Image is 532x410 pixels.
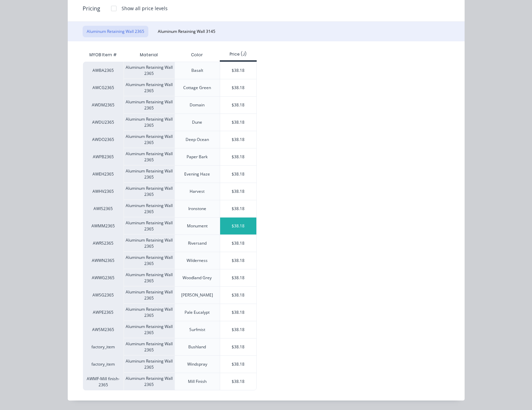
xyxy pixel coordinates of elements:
div: Woodland Grey [183,275,212,281]
div: Basalt [191,67,203,74]
div: $38.18 [220,304,256,321]
div: AWEH2365 [83,165,124,183]
div: AWWG2365 [83,269,124,286]
div: Aluminum Retaining Wall 2365 [124,96,174,114]
div: Aluminum Retaining Wall 2365 [124,234,174,252]
div: Bushland [188,344,206,350]
div: Windspray [187,361,207,367]
div: $38.18 [220,97,256,114]
div: Paper Bark [187,154,208,160]
button: Aluminum Retaining Wall 3145 [154,26,219,37]
div: Aluminum Retaining Wall 2365 [124,355,174,373]
div: Aluminum Retaining Wall 2365 [124,252,174,269]
div: $38.18 [220,373,256,390]
div: factory_item [83,338,124,355]
div: $38.18 [220,62,256,79]
div: AWIS2365 [83,200,124,217]
div: Aluminum Retaining Wall 2365 [124,217,174,234]
div: factory_item [83,355,124,373]
div: AWHV2365 [83,183,124,200]
div: AWPE2365 [83,304,124,321]
div: $38.18 [220,321,256,338]
div: Aluminum Retaining Wall 2365 [124,321,174,338]
div: AWCG2365 [83,79,124,96]
div: $38.18 [220,269,256,286]
div: $38.18 [220,252,256,269]
div: Aluminum Retaining Wall 2365 [124,148,174,165]
div: Ironstone [188,206,206,212]
div: $38.18 [220,79,256,96]
div: Riversand [188,240,207,246]
div: Evening Haze [184,171,210,177]
div: $38.18 [220,356,256,373]
div: Aluminum Retaining Wall 2365 [124,62,174,79]
div: AWMF-Mill finish-2365 [83,373,124,390]
div: $38.18 [220,339,256,355]
div: Mill Finish [188,378,207,385]
div: $38.18 [220,218,256,234]
div: Aluminum Retaining Wall 2365 [124,269,174,286]
div: $38.18 [220,287,256,304]
div: AWDO2365 [83,131,124,148]
div: AWDU2365 [83,114,124,131]
div: $38.18 [220,183,256,200]
div: Aluminum Retaining Wall 2365 [124,200,174,217]
div: Aluminum Retaining Wall 2365 [124,304,174,321]
div: Aluminum Retaining Wall 2365 [124,165,174,183]
div: AWMM2365 [83,217,124,234]
div: AWSM2365 [83,321,124,338]
div: Wilderness [187,258,208,264]
div: MYOB Item # [83,48,124,62]
div: Aluminum Retaining Wall 2365 [124,114,174,131]
div: Monument [187,223,208,229]
div: AWWN2365 [83,252,124,269]
div: Harvest [190,188,205,194]
div: $38.18 [220,148,256,165]
div: Aluminum Retaining Wall 2365 [124,131,174,148]
div: $38.18 [220,131,256,148]
div: Surfmist [189,327,205,333]
div: AWPB2365 [83,148,124,165]
div: $38.18 [220,235,256,252]
div: Aluminum Retaining Wall 2365 [124,79,174,96]
div: Price (J) [220,51,257,57]
div: Domain [190,102,205,108]
div: Aluminum Retaining Wall 2365 [124,286,174,304]
div: AWDM2365 [83,96,124,114]
div: AWBA2365 [83,62,124,79]
div: Deep Ocean [186,137,209,143]
button: Aluminum Retaining Wall 2365 [83,26,148,37]
div: Material [124,48,174,62]
div: Aluminum Retaining Wall 2365 [124,338,174,355]
div: Aluminum Retaining Wall 2365 [124,373,174,390]
div: Show all price levels [122,5,168,12]
div: Color [186,46,208,63]
div: Cottage Green [183,85,211,91]
span: Pricing [83,4,100,13]
div: Aluminum Retaining Wall 2365 [124,183,174,200]
div: AWSG2365 [83,286,124,304]
div: $38.18 [220,166,256,183]
div: $38.18 [220,114,256,131]
div: [PERSON_NAME] [181,292,213,298]
div: $38.18 [220,200,256,217]
div: Dune [192,119,202,125]
div: AWRS2365 [83,234,124,252]
div: Pale Eucalypt [185,309,210,315]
